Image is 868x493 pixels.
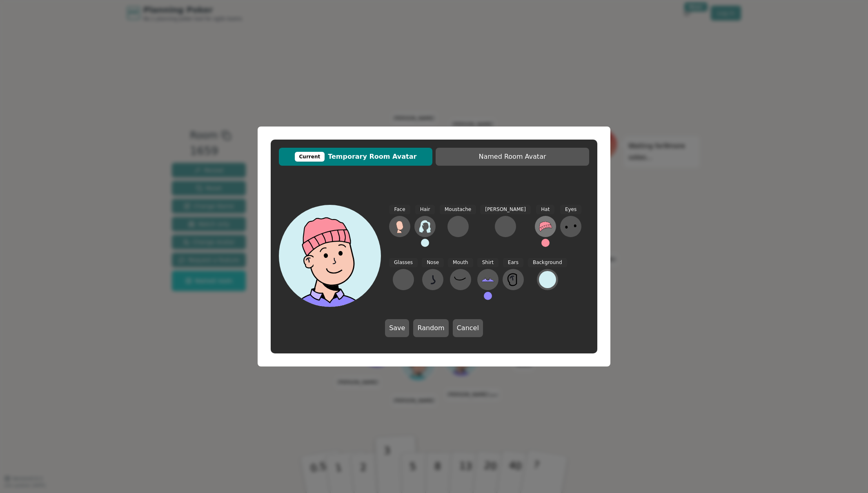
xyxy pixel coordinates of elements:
[477,258,499,267] span: Shirt
[436,148,589,166] button: Named Room Avatar
[536,205,554,214] span: Hat
[279,148,432,166] button: CurrentTemporary Room Avatar
[440,205,476,214] span: Moustache
[295,152,325,162] div: Current
[503,258,523,267] span: Ears
[389,258,418,267] span: Glasses
[440,152,585,162] span: Named Room Avatar
[480,205,531,214] span: [PERSON_NAME]
[413,319,448,337] button: Random
[528,258,567,267] span: Background
[415,205,435,214] span: Hair
[448,258,473,267] span: Mouth
[389,205,410,214] span: Face
[453,319,483,337] button: Cancel
[560,205,581,214] span: Eyes
[385,319,409,337] button: Save
[422,258,444,267] span: Nose
[283,152,428,162] span: Temporary Room Avatar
